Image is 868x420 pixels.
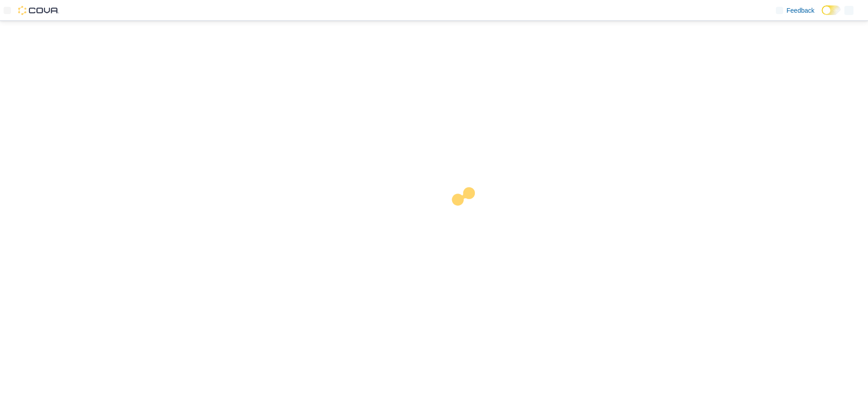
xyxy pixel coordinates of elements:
img: cova-loader [434,180,502,249]
a: Feedback [772,1,818,20]
span: Feedback [787,6,814,15]
img: Cova [18,6,59,15]
span: Dark Mode [822,15,822,15]
input: Dark Mode [822,5,841,15]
